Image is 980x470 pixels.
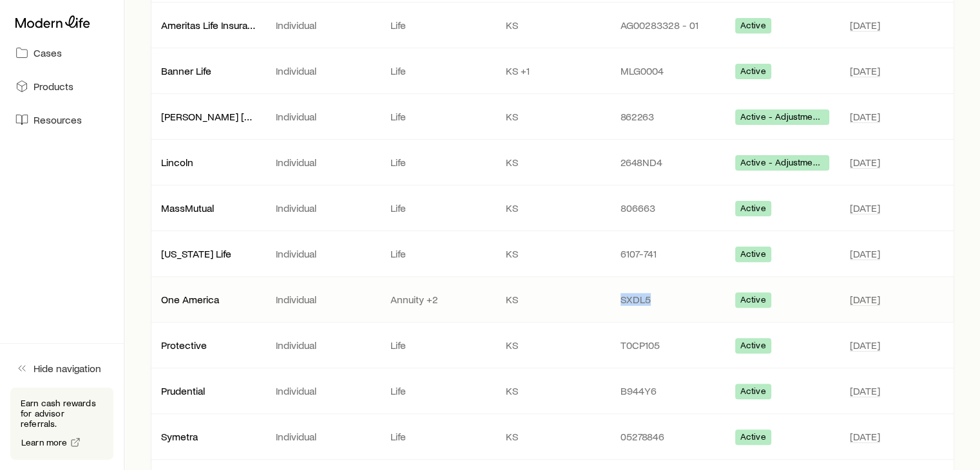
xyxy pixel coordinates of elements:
span: [DATE] [850,293,880,306]
p: Life [390,19,485,32]
p: KS [505,156,599,169]
span: Cases [34,46,62,59]
span: Active [740,66,766,79]
p: Life [390,202,485,214]
p: KS [505,19,599,32]
span: [DATE] [850,156,880,169]
p: Individual [276,247,370,260]
div: Earn cash rewards for advisor referrals.Learn more [10,388,113,460]
p: Individual [276,64,370,77]
span: Resources [34,113,82,126]
p: Prudential [161,384,255,397]
p: KS [505,247,599,260]
p: Life [390,339,485,352]
span: Active - Adjustment needed [740,157,824,171]
p: Ameritas Life Insurance Corp. (Ameritas) [161,19,255,32]
p: Individual [276,156,370,169]
p: KS [505,430,599,443]
p: KS [505,110,599,123]
p: Symetra [161,430,255,443]
span: [DATE] [850,19,880,32]
p: 2648ND4 [620,156,715,169]
p: KS [505,339,599,352]
p: Individual [276,430,370,443]
p: 05278846 [620,430,715,443]
p: Banner Life [161,64,255,77]
p: One America [161,293,255,306]
p: Individual [276,384,370,397]
p: MassMutual [161,202,255,214]
p: Individual [276,202,370,214]
button: Hide navigation [10,354,113,382]
p: KS [505,384,599,397]
p: [PERSON_NAME] [PERSON_NAME] [161,110,255,123]
p: [US_STATE] Life [161,247,255,260]
p: Individual [276,19,370,32]
p: Life [390,384,485,397]
p: Individual [276,110,370,123]
span: Learn more [21,438,68,447]
p: Individual [276,339,370,352]
a: Products [10,72,113,100]
p: Life [390,430,485,443]
p: Annuity +2 [390,293,485,306]
p: MLG0004 [620,64,715,77]
p: 806663 [620,202,715,214]
a: Resources [10,106,113,134]
span: Active [740,431,766,445]
p: Life [390,247,485,260]
p: SXDL5 [620,293,715,306]
span: Active [740,340,766,353]
span: Hide navigation [34,362,101,375]
p: Earn cash rewards for advisor referrals. [21,398,103,429]
p: Life [390,110,485,123]
span: Active [740,20,766,33]
span: [DATE] [850,110,880,123]
span: [DATE] [850,384,880,397]
span: Active [740,386,766,399]
p: KS +1 [505,64,599,77]
p: KS [505,293,599,306]
p: 6107-741 [620,247,715,260]
span: [DATE] [850,64,880,77]
p: B944Y6 [620,384,715,397]
p: Protective [161,339,255,352]
p: Life [390,64,485,77]
a: Cases [10,39,113,67]
p: Lincoln [161,156,255,169]
p: AG00283328 - 01 [620,19,715,32]
p: T0CP105 [620,339,715,352]
p: 862263 [620,110,715,123]
span: [DATE] [850,430,880,443]
p: Individual [276,293,370,306]
span: Active [740,203,766,216]
span: [DATE] [850,339,880,352]
span: Active [740,249,766,262]
p: KS [505,202,599,214]
p: Life [390,156,485,169]
span: Active - Adjustment needed [740,111,824,125]
span: Products [34,80,73,93]
span: [DATE] [850,247,880,260]
span: Active [740,294,766,308]
span: [DATE] [850,202,880,214]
